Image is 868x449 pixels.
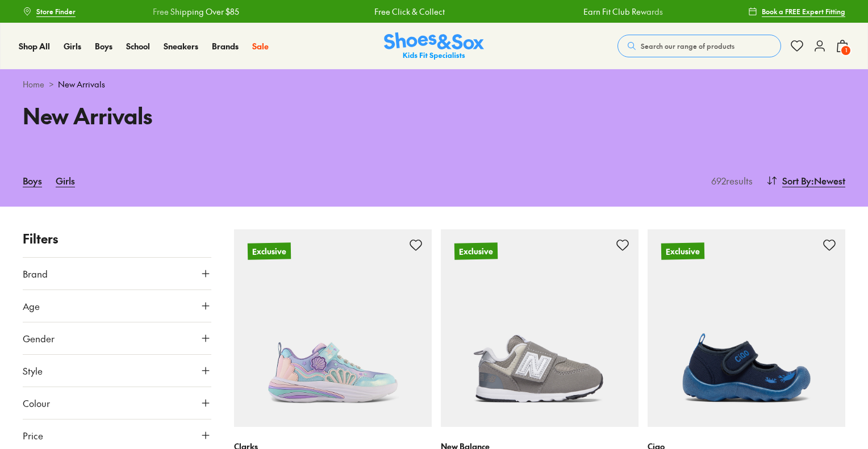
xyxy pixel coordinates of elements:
[164,40,198,52] a: Sneakers
[840,45,852,56] span: 1
[23,290,211,322] button: Age
[707,174,753,187] p: 692 results
[252,40,269,52] a: Sale
[164,40,198,52] span: Sneakers
[23,1,76,22] a: Store Finder
[748,1,845,22] a: Book a FREE Expert Fitting
[234,229,432,427] a: Exclusive
[23,331,55,345] span: Gender
[212,40,239,52] span: Brands
[441,229,639,427] a: Exclusive
[36,6,76,16] span: Store Finder
[19,40,50,52] a: Shop All
[23,78,845,90] div: >
[23,299,40,313] span: Age
[23,429,43,442] span: Price
[64,40,81,52] span: Girls
[123,6,209,18] a: Free Shipping Over $85
[23,364,43,377] span: Style
[344,6,415,18] a: Free Click & Collect
[95,40,112,52] span: Boys
[23,267,48,280] span: Brand
[762,6,845,16] span: Book a FREE Expert Fitting
[126,40,150,52] span: School
[19,40,50,52] span: Shop All
[23,322,211,354] button: Gender
[641,41,735,51] span: Search our range of products
[553,6,633,18] a: Earn Fit Club Rewards
[454,242,498,259] p: Exclusive
[23,99,420,132] h1: New Arrivals
[648,229,845,427] a: Exclusive
[126,40,150,52] a: School
[23,168,42,193] a: Boys
[23,229,211,248] p: Filters
[782,174,811,187] span: Sort By
[64,40,81,52] a: Girls
[384,32,484,60] img: SNS_Logo_Responsive.svg
[248,242,291,259] p: Exclusive
[766,168,845,193] button: Sort By:Newest
[23,396,50,410] span: Colour
[811,174,845,187] span: : Newest
[617,35,781,57] button: Search our range of products
[252,40,269,52] span: Sale
[23,387,211,419] button: Colour
[58,78,105,90] span: New Arrivals
[23,355,211,387] button: Style
[661,242,704,259] p: Exclusive
[95,40,112,52] a: Boys
[56,168,75,193] a: Girls
[836,33,849,58] button: 1
[23,258,211,289] button: Brand
[384,32,484,60] a: Shoes & Sox
[23,78,44,90] a: Home
[212,40,239,52] a: Brands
